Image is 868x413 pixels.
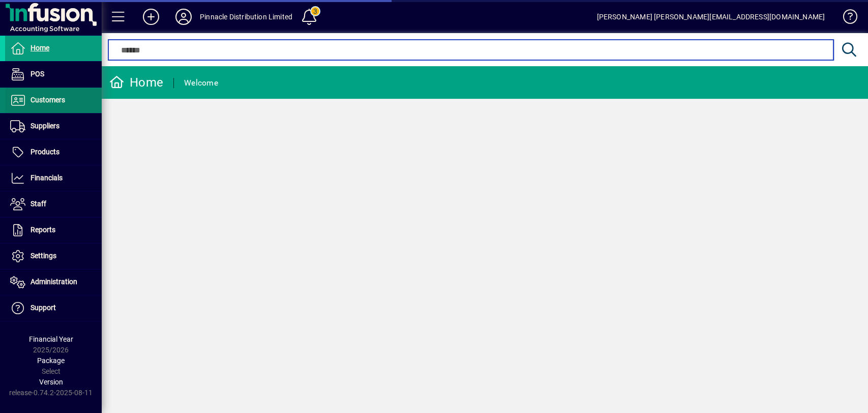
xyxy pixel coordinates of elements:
[596,9,825,25] div: [PERSON_NAME] [PERSON_NAME][EMAIL_ADDRESS][DOMAIN_NAME]
[31,122,59,130] span: Suppliers
[109,74,163,91] div: Home
[5,114,102,139] a: Suppliers
[31,148,59,156] span: Products
[835,2,855,35] a: Knowledge Base
[39,378,63,386] span: Version
[29,335,73,343] span: Financial Year
[31,96,65,104] span: Customers
[5,88,102,113] a: Customers
[200,9,292,25] div: Pinnacle Distribution Limited
[31,174,63,182] span: Financials
[31,226,55,234] span: Reports
[5,269,102,295] a: Administration
[5,191,102,217] a: Staff
[5,217,102,243] a: Reports
[5,166,102,191] a: Financials
[135,8,167,26] button: Add
[31,278,77,286] span: Administration
[31,70,44,78] span: POS
[5,243,102,269] a: Settings
[5,62,102,87] a: POS
[31,44,49,52] span: Home
[37,356,65,365] span: Package
[5,295,102,321] a: Support
[167,8,200,26] button: Profile
[31,252,56,260] span: Settings
[31,304,56,312] span: Support
[184,75,218,91] div: Welcome
[5,140,102,165] a: Products
[31,200,46,208] span: Staff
